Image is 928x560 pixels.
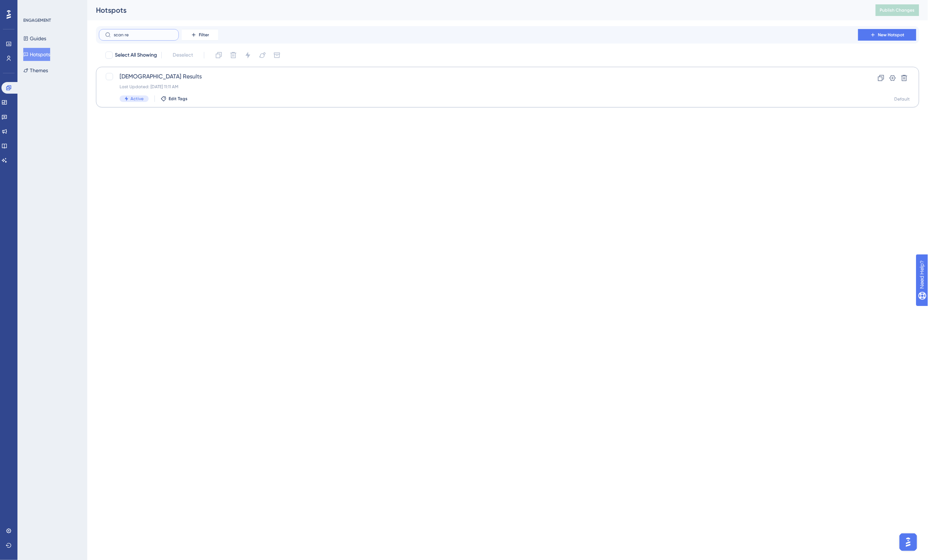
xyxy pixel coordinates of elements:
[23,64,48,77] button: Themes
[23,32,46,45] button: Guides
[115,51,157,60] span: Select All Showing
[120,72,837,81] span: [DEMOGRAPHIC_DATA] Results
[169,96,188,102] span: Edit Tags
[17,2,45,11] span: Need Help?
[880,7,915,13] span: Publish Changes
[897,531,919,553] iframe: UserGuiding AI Assistant Launcher
[199,32,209,38] span: Filter
[96,5,857,15] div: Hotspots
[173,51,193,60] span: Deselect
[182,29,218,41] button: Filter
[878,32,905,38] span: New Hotspot
[895,96,910,102] div: Default
[120,84,837,90] div: Last Updated: [DATE] 11:11 AM
[876,4,919,16] button: Publish Changes
[23,48,50,61] button: Hotspots
[114,32,173,37] input: Search
[23,17,51,23] div: ENGAGEMENT
[858,29,916,41] button: New Hotspot
[161,96,188,102] button: Edit Tags
[130,96,144,102] span: Active
[166,49,200,62] button: Deselect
